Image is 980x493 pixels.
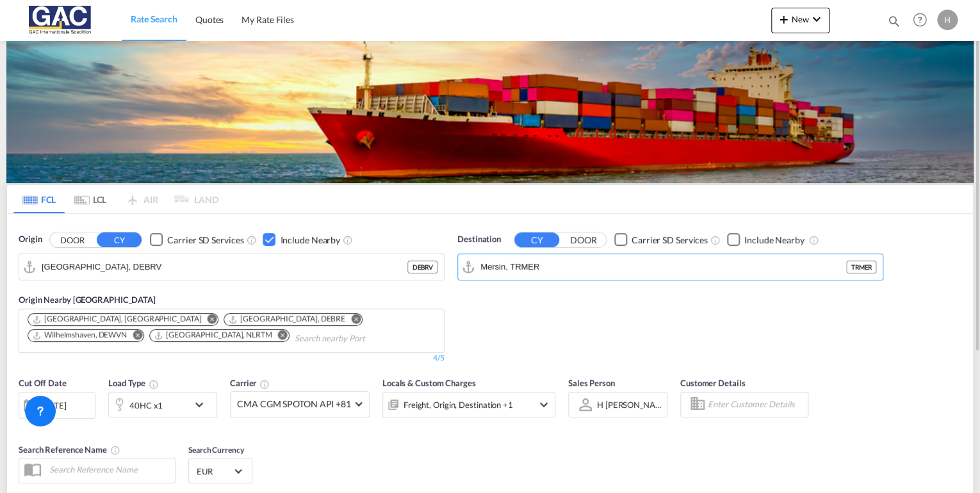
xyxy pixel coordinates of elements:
[708,395,804,414] input: Enter Customer Details
[808,235,819,245] md-icon: Unchecked: Ignores neighbouring ports when fetching rates.Checked : Includes neighbouring ports w...
[382,378,476,388] span: Locals & Custom Charges
[167,234,243,247] div: Carrier SD Services
[149,379,159,389] md-icon: icon-information-outline
[887,14,901,28] md-icon: icon-magnify
[382,392,555,417] div: Freight Origin Destination Factory Stuffingicon-chevron-down
[19,444,120,455] span: Search Reference Name
[43,460,175,479] input: Search Reference Name
[887,14,901,33] div: icon-magnify
[771,8,829,33] button: icon-plus 400-fgNewicon-chevron-down
[65,185,116,213] md-tab-item: LCL
[19,254,444,280] md-input-container: Bremerhaven, DEBRV
[188,445,244,455] span: Search Currency
[32,314,204,325] div: Press delete to remove this chip.
[19,6,106,35] img: 9f305d00dc7b11eeb4548362177db9c3.png
[129,396,163,414] div: 40HC x1
[32,314,201,325] div: Hamburg, DEHAM
[40,400,66,411] div: [DATE]
[131,13,177,24] span: Rate Search
[19,392,95,419] div: [DATE]
[343,235,353,245] md-icon: Unchecked: Ignores neighbouring ports when fetching rates.Checked : Includes neighbouring ports w...
[744,234,804,247] div: Include Nearby
[404,396,513,414] div: Freight Origin Destination Factory Stuffing
[97,232,142,247] button: CY
[19,233,42,246] span: Origin
[457,233,501,246] span: Destination
[154,330,275,341] div: Press delete to remove this chip.
[108,392,217,417] div: 40HC x1icon-chevron-down
[192,397,213,412] md-icon: icon-chevron-down
[776,14,824,24] span: New
[909,9,931,31] span: Help
[228,314,345,325] div: Bremen, DEBRE
[263,233,340,247] md-checkbox: Checkbox No Ink
[680,378,745,388] span: Customer Details
[536,397,551,412] md-icon: icon-chevron-down
[154,330,272,341] div: Rotterdam, NLRTM
[32,330,129,341] div: Press delete to remove this chip.
[13,185,218,213] md-pagination-wrapper: Use the left and right arrow keys to navigate between tabs
[846,261,876,273] div: TRMER
[13,185,65,213] md-tab-item: FCL
[514,232,559,247] button: CY
[228,314,348,325] div: Press delete to remove this chip.
[26,309,437,349] md-chips-wrap: Chips container. Use arrow keys to select chips.
[108,378,159,388] span: Load Type
[561,232,606,247] button: DOOR
[909,9,937,32] div: Help
[230,378,270,388] span: Carrier
[6,41,974,183] img: LCL+%26+FCL+BACKGROUND.png
[42,257,407,277] input: Search by Port
[776,12,792,27] md-icon: icon-plus 400-fg
[295,328,416,349] input: Search nearby Port
[727,233,804,247] md-checkbox: Checkbox No Ink
[343,314,362,327] button: Remove
[197,465,233,477] span: EUR
[568,378,615,388] span: Sales Person
[433,353,445,364] div: 4/5
[259,379,270,389] md-icon: The selected Trucker/Carrierwill be displayed in the rate results If the rates are from another f...
[710,235,721,245] md-icon: Unchecked: Search for CY (Container Yard) services for all selected carriers.Checked : Search for...
[596,395,664,414] md-select: Sales Person: H menze
[614,233,708,247] md-checkbox: Checkbox No Ink
[32,330,127,341] div: Wilhelmshaven, DEWVN
[19,417,28,434] md-datepicker: Select
[19,378,67,388] span: Cut Off Date
[19,295,156,305] span: Origin Nearby [GEOGRAPHIC_DATA]
[480,257,846,277] input: Search by Port
[270,330,289,343] button: Remove
[124,330,143,343] button: Remove
[597,400,671,410] div: H [PERSON_NAME]
[195,462,245,480] md-select: Select Currency: € EUREuro
[280,234,340,247] div: Include Nearby
[937,10,958,30] div: H
[407,261,437,273] div: DEBRV
[237,398,351,410] span: CMA CGM SPOTON API +81
[632,234,708,247] div: Carrier SD Services
[195,14,224,25] span: Quotes
[50,232,95,247] button: DOOR
[458,254,883,280] md-input-container: Mersin, TRMER
[150,233,243,247] md-checkbox: Checkbox No Ink
[241,14,294,25] span: My Rate Files
[809,12,824,27] md-icon: icon-chevron-down
[246,235,256,245] md-icon: Unchecked: Search for CY (Container Yard) services for all selected carriers.Checked : Search for...
[110,445,120,455] md-icon: Your search will be saved by the below given name
[199,314,218,327] button: Remove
